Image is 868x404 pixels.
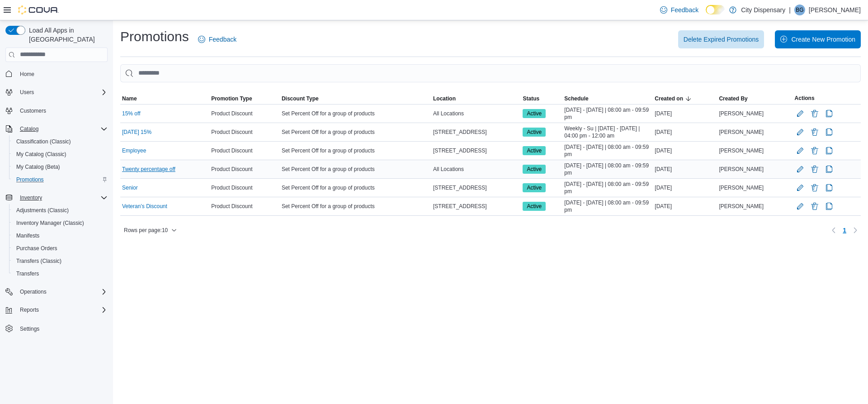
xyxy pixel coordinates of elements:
[211,166,252,173] span: Product Discount
[741,5,785,15] p: City Dispensary
[824,127,835,138] button: Clone Promotion
[809,108,820,119] button: Delete Promotion
[5,64,108,359] nav: Complex example
[824,145,835,156] button: Clone Promotion
[20,194,42,201] span: Inventory
[18,5,59,14] img: Cova
[122,95,137,102] span: Name
[523,183,546,192] span: Active
[16,151,66,158] span: My Catalog (Classic)
[211,184,252,191] span: Product Discount
[523,165,546,174] span: Active
[719,128,764,136] span: [PERSON_NAME]
[13,174,108,185] span: Promotions
[16,304,42,315] button: Reports
[824,182,835,193] button: Clone Promotion
[850,225,861,236] button: Next page
[653,182,717,193] div: [DATE]
[653,127,717,138] div: [DATE]
[795,108,806,119] button: Edit Promotion
[717,93,793,104] button: Created By
[719,203,764,210] span: [PERSON_NAME]
[433,184,487,191] span: [STREET_ADDRESS]
[16,68,108,80] span: Home
[122,184,138,191] a: Senior
[20,89,34,96] span: Users
[2,191,111,204] button: Inventory
[795,127,806,138] button: Edit Promotion
[795,145,806,156] button: Edit Promotion
[13,205,72,216] a: Adjustments (Classic)
[795,95,815,102] span: Actions
[20,306,39,314] span: Reports
[9,255,111,267] button: Transfers (Classic)
[2,285,111,298] button: Operations
[16,323,43,334] a: Settings
[824,164,835,175] button: Clone Promotion
[719,95,747,102] span: Created By
[564,199,651,214] span: [DATE] - [DATE] | 08:00 am - 09:59 pm
[20,71,34,78] span: Home
[16,270,39,277] span: Transfers
[791,35,855,44] span: Create New Promotion
[13,162,64,172] a: My Catalog (Beta)
[16,257,61,265] span: Transfers (Classic)
[433,95,456,102] span: Location
[9,242,111,255] button: Purchase Orders
[564,106,651,121] span: [DATE] - [DATE] | 08:00 am - 09:59 pm
[13,205,108,216] span: Adjustments (Classic)
[20,125,38,133] span: Catalog
[527,128,542,136] span: Active
[9,173,111,186] button: Promotions
[16,232,39,239] span: Manifests
[719,184,764,191] span: [PERSON_NAME]
[20,107,46,114] span: Customers
[280,201,431,212] div: Set Percent Off for a group of products
[795,182,806,193] button: Edit Promotion
[789,5,791,15] p: |
[527,109,542,118] span: Active
[9,204,111,217] button: Adjustments (Classic)
[13,149,108,160] span: My Catalog (Classic)
[564,181,651,195] span: [DATE] - [DATE] | 08:00 am - 09:59 pm
[16,192,108,203] span: Inventory
[122,203,167,210] a: Veteran’s Discount
[527,147,542,155] span: Active
[16,286,50,297] button: Operations
[828,223,861,238] nav: Pagination for table:
[13,230,43,241] a: Manifests
[16,304,108,315] span: Reports
[280,182,431,193] div: Set Percent Off for a group of products
[122,166,175,173] a: Twenty percentage off
[16,105,50,116] a: Customers
[433,110,464,117] span: All Locations
[9,135,111,148] button: Classification (Classic)
[120,225,180,236] button: Rows per page:10
[211,110,252,117] span: Product Discount
[809,164,820,175] button: Delete Promotion
[25,26,108,44] span: Load All Apps in [GEOGRAPHIC_DATA]
[796,5,803,15] span: BG
[120,28,189,46] h1: Promotions
[653,145,717,156] div: [DATE]
[280,93,431,104] button: Discount Type
[16,124,108,134] span: Catalog
[16,286,108,297] span: Operations
[433,166,464,173] span: All Locations
[527,202,542,210] span: Active
[13,218,108,228] span: Inventory Manager (Classic)
[13,136,108,147] span: Classification (Classic)
[16,105,108,116] span: Customers
[16,323,108,334] span: Settings
[523,202,546,211] span: Active
[839,223,850,238] ul: Pagination for table:
[655,95,683,102] span: Created on
[16,69,38,80] a: Home
[280,108,431,119] div: Set Percent Off for a group of products
[684,35,759,44] span: Delete Expired Promotions
[211,203,252,210] span: Product Discount
[828,225,839,236] button: Previous page
[653,201,717,212] div: [DATE]
[809,201,820,212] button: Delete Promotion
